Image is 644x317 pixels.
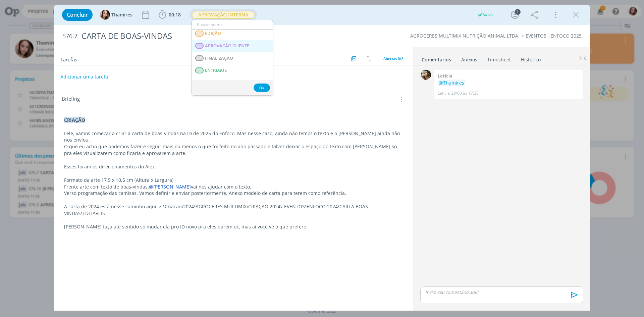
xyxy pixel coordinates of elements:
button: TThamires [100,10,132,20]
span: 29/08 às 17:28 [451,90,479,96]
span: 00:18 [169,11,181,18]
span: @Thamires [439,80,464,86]
a: Timesheet [487,53,511,63]
div: Salvo [477,12,493,18]
p: A carta de 2024 está nesse caminho aqui: Z:\Criacao\2024\AGROCERES MULTIMIX\CRIAÇÃO 2024\_EVENTOS... [64,203,403,217]
button: Adicionar uma tarefa [60,71,108,83]
span: TEMPLATE [205,80,226,86]
span: 576.7 [62,33,77,40]
p: Esses foram os direcionamentos do Alex: [64,163,403,170]
button: Concluir [62,9,93,21]
button: APROVAÇÃO INTERNA [192,11,255,19]
p: [PERSON_NAME] faça até sentido só mudar ela pro ID novo pra eles darem ok, mas ai você vê o que p... [64,223,403,230]
span: Briefing [62,95,80,104]
a: EVENTOS |ENFOCO 2025 [526,33,582,39]
button: 1 [509,9,520,20]
span: Abertas 0/2 [383,56,403,61]
strong: CRIAÇÃO [64,117,85,123]
input: Buscar status [192,20,273,30]
p: Frente arte com texto de boas-vindas. vai nos ajudar com o texto. [64,183,403,190]
div: dialog [54,5,590,311]
a: @[PERSON_NAME] [149,183,191,190]
span: FINALIZAÇÃO [205,56,233,61]
ul: APROVAÇÃO INTERNA [192,20,273,96]
span: Concluir [67,12,88,17]
span: APROVAÇÃO INTERNA [192,11,255,19]
p: Verso programação das camisas. Vamos definir e enviar posteriormente. Anexo modelo de carta para ... [64,190,403,197]
a: AGROCERES MULTIMIX NUTRIÇÃO ANIMAL LTDA. [410,33,520,39]
b: Letícia [438,73,452,79]
p: Formato da arte 17,5 x 10,5 cm (Altura x Largura) [64,177,403,183]
img: L [421,70,431,80]
p: Letícia [438,90,450,96]
span: Tarefas [60,55,77,63]
p: O que eu acho que podemos fazer é seguir mais ou menos o que foi feito no ano passado e talvez de... [64,143,403,157]
img: arrow-down-up.svg [367,56,371,62]
button: Ok [254,84,270,92]
div: 1 [515,9,521,15]
p: Lele, vamos começar a criar a carta de boas-vindas na ID de 2025 do Enfoco. Mas nesse caso, ainda... [64,130,403,144]
span: EDIÇÃO [205,31,221,36]
div: CARTA DE BOAS-VINDAS [79,28,363,44]
a: Comentários [421,53,451,63]
span: ENTREGUE [205,68,227,73]
img: T [100,10,110,20]
div: Anexos [461,56,477,63]
span: APROVAÇÃO CLIENTE [205,43,249,49]
a: Histórico [521,53,541,63]
span: Thamires [111,12,132,17]
button: 00:18 [157,9,182,20]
